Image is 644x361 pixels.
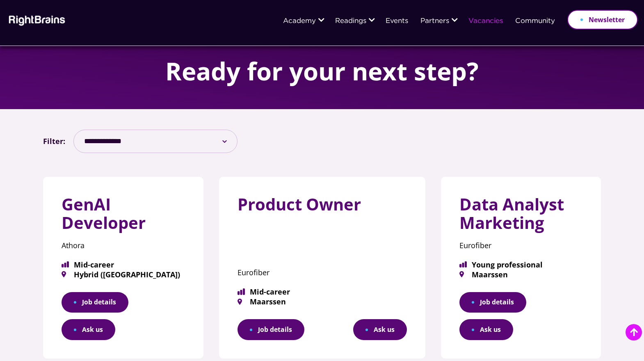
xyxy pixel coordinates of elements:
a: Job details [238,319,304,340]
a: Community [515,18,555,25]
span: Mid-career [238,288,407,295]
h3: GenAI Developer [62,195,185,238]
label: Filter: [43,135,65,148]
span: Maarssen [459,271,583,278]
a: Newsletter [567,10,638,30]
h3: Product Owner [238,195,407,220]
h1: Ready for your next step? [165,57,479,85]
span: Maarssen [238,298,407,305]
span: Mid-career [62,261,185,268]
a: Readings [335,18,366,25]
a: Job details [459,292,526,313]
p: Eurofiber [459,238,583,253]
span: Young professional [459,261,583,268]
a: Events [386,18,408,25]
span: Hybrid ([GEOGRAPHIC_DATA]) [62,271,185,278]
button: Ask us [459,319,513,340]
p: Eurofiber [238,265,407,280]
button: Ask us [62,319,115,340]
a: Job details [62,292,128,313]
p: Athora [62,238,185,253]
button: Ask us [353,319,407,340]
img: Rightbrains [6,14,66,26]
a: Partners [420,18,449,25]
a: Vacancies [468,18,503,25]
a: Academy [283,18,316,25]
h3: Data Analyst Marketing [459,195,583,238]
